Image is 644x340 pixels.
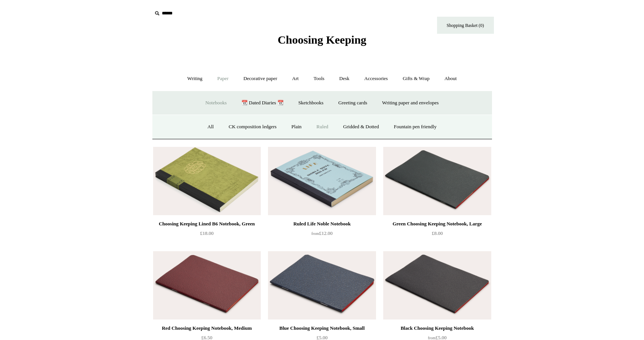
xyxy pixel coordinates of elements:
a: Gridded & Dotted [336,117,386,137]
div: Green Choosing Keeping Notebook, Large [385,219,489,228]
div: Blue Choosing Keeping Notebook, Small [270,324,374,333]
span: Choosing Keeping [277,33,366,46]
a: Art [285,69,306,89]
a: Shopping Basket (0) [437,17,494,34]
a: Notebooks [199,93,233,113]
div: Choosing Keeping Lined B6 Notebook, Green [155,219,259,228]
img: Black Choosing Keeping Notebook [383,251,491,320]
img: Blue Choosing Keeping Notebook, Small [268,251,376,320]
a: Red Choosing Keeping Notebook, Medium Red Choosing Keeping Notebook, Medium [153,251,261,320]
a: Greeting cards [332,93,374,113]
a: Sketchbooks [291,93,330,113]
a: Writing [180,69,209,89]
a: All [201,117,221,137]
span: £8.00 [432,230,443,236]
a: Desk [332,69,356,89]
span: £12.00 [312,230,333,236]
a: Accessories [357,69,395,89]
img: Ruled Life Noble Notebook [268,147,376,215]
a: Fountain pen friendly [387,117,443,137]
a: Decorative paper [237,69,284,89]
a: Tools [307,69,331,89]
a: Green Choosing Keeping Notebook, Large £8.00 [383,219,491,250]
div: Black Choosing Keeping Notebook [385,324,489,333]
a: About [437,69,464,89]
a: Ruled Life Noble Notebook from£12.00 [268,219,376,250]
span: from [312,231,319,236]
a: Choosing Keeping [277,39,366,45]
span: from [428,336,436,340]
a: Black Choosing Keeping Notebook Black Choosing Keeping Notebook [383,251,491,320]
a: Gifts & Wrap [396,69,436,89]
a: Paper [210,69,235,89]
img: Red Choosing Keeping Notebook, Medium [153,251,261,320]
a: 📆 Dated Diaries 📆 [235,93,290,113]
a: Ruled Life Noble Notebook Ruled Life Noble Notebook [268,147,376,215]
a: Ruled [310,117,335,137]
a: Choosing Keeping Lined B6 Notebook, Green £18.00 [153,219,261,250]
img: Green Choosing Keeping Notebook, Large [383,147,491,215]
div: Ruled Life Noble Notebook [270,219,374,228]
a: Green Choosing Keeping Notebook, Large Green Choosing Keeping Notebook, Large [383,147,491,215]
a: Writing paper and envelopes [375,93,445,113]
a: Choosing Keeping Lined B6 Notebook, Green Choosing Keeping Lined B6 Notebook, Green [153,147,261,215]
a: Blue Choosing Keeping Notebook, Small Blue Choosing Keeping Notebook, Small [268,251,376,320]
a: Plain [285,117,309,137]
a: CK composition ledgers [222,117,283,137]
div: Red Choosing Keeping Notebook, Medium [155,324,259,333]
span: £18.00 [200,230,214,236]
img: Choosing Keeping Lined B6 Notebook, Green [153,147,261,215]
